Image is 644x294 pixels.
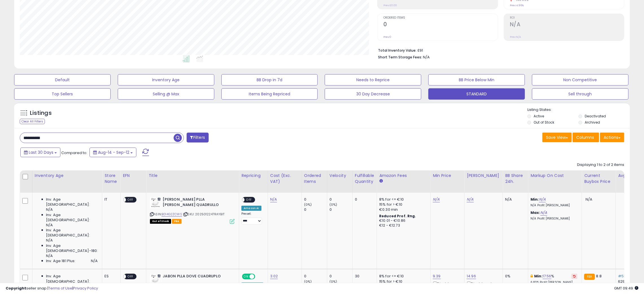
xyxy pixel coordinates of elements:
[325,74,421,85] button: Needs to Reprice
[241,212,263,224] div: Preset:
[433,173,462,179] div: Min Price
[163,274,231,280] b: JABON PLLA DOVE CUADRUPLO
[183,212,224,216] span: | SKU: 2025012247RAYBIT
[46,253,53,258] span: N/A
[104,274,116,279] div: ES
[304,274,327,279] div: 0
[585,120,600,125] label: Archived
[46,197,98,207] span: Inv. Age [DEMOGRAPHIC_DATA]:
[118,88,214,100] button: Selling @ Max
[245,198,254,202] span: OFF
[14,74,111,85] button: Default
[6,286,98,291] div: seller snap | |
[48,286,72,291] a: Terms of Use
[123,173,144,179] div: EFN
[423,54,430,60] span: N/A
[379,223,426,228] div: €12 - €12.73
[270,273,278,279] a: 3.02
[510,21,624,29] h2: N/A
[254,274,263,279] span: OFF
[329,197,352,202] div: 0
[467,280,498,291] div: Disable auto adjust max
[527,107,630,113] p: Listing States:
[584,274,595,280] small: FBA
[329,279,337,284] small: (0%)
[46,212,98,223] span: Inv. Age [DEMOGRAPHIC_DATA]:
[46,228,98,238] span: Inv. Age [DEMOGRAPHIC_DATA]:
[584,173,613,185] div: Current Buybox Price
[614,286,638,291] span: 2025-10-13 09:49 GMT
[378,48,416,53] b: Total Inventory Value:
[163,197,231,209] b: [PERSON_NAME] PLLA [PERSON_NAME] QUADRULLO
[586,197,592,202] span: N/A
[329,202,337,207] small: (0%)
[531,173,579,179] div: Markup on Cost
[304,207,327,212] div: 0
[304,279,312,284] small: (0%)
[510,16,624,19] span: ROI
[433,273,441,279] a: 9.39
[161,212,182,217] a: B014G2ZCWS
[383,35,391,39] small: Prev: 0
[241,173,265,179] div: Repricing
[172,219,182,224] span: FBA
[543,273,551,279] a: 17.56
[534,273,543,279] b: Min:
[126,274,135,279] span: OFF
[46,238,53,243] span: N/A
[304,202,312,207] small: (0%)
[510,4,524,7] small: Prev: 4.96%
[150,274,161,285] img: 41ymjTfVpYL._SL40_.jpg
[329,274,352,279] div: 0
[46,223,53,228] span: N/A
[531,210,540,215] b: Max:
[304,173,325,185] div: Ordered Items
[428,74,525,85] button: BB Price Below Min
[221,88,318,100] button: Items Being Repriced
[150,219,171,224] span: All listings that are currently out of stock and unavailable for purchase on Amazon
[379,173,428,179] div: Amazon Fees
[577,162,624,168] div: Displaying 1 to 2 of 2 items
[505,274,524,279] div: 0%
[126,198,135,202] span: OFF
[467,173,500,179] div: [PERSON_NAME]
[540,210,547,216] a: N/A
[221,74,318,85] button: BB Drop in 7d
[118,74,214,85] button: Inventory Age
[270,173,299,185] div: Cost (Exc. VAT)
[428,88,525,100] button: STANDARD
[355,197,372,202] div: 0
[29,150,53,155] span: Last 30 Days
[329,173,350,179] div: Velocity
[379,179,383,184] small: Amazon Fees.
[73,286,98,291] a: Privacy Policy
[241,282,263,288] div: Amazon AI *
[576,135,594,140] span: Columns
[542,133,572,142] button: Save View
[355,173,374,185] div: Fulfillable Quantity
[531,197,539,202] b: Min:
[539,197,546,202] a: N/A
[379,207,426,212] div: €0.30 min
[379,214,416,218] b: Reduced Prof. Rng.
[98,150,129,155] span: Aug-14 - Sep-12
[46,207,53,212] span: N/A
[532,74,628,85] button: Non Competitive
[355,274,372,279] div: 30
[91,258,98,264] span: N/A
[270,197,277,202] a: N/A
[243,274,250,279] span: ON
[46,258,76,264] span: Inv. Age 181 Plus:
[433,197,440,202] a: N/A
[467,273,476,279] a: 14.96
[531,280,577,284] p: 6.83% Profit [PERSON_NAME]
[20,148,60,157] button: Last 30 Days
[379,279,426,284] div: 15% for > €10
[104,197,116,202] div: IT
[30,109,52,117] h5: Listings
[378,55,422,60] b: Short Term Storage Fees:
[510,35,521,39] small: Prev: N/A
[241,206,261,211] div: Amazon AI
[528,170,582,193] th: The percentage added to the cost of goods (COGS) that forms the calculator for Min & Max prices.
[531,274,577,284] div: %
